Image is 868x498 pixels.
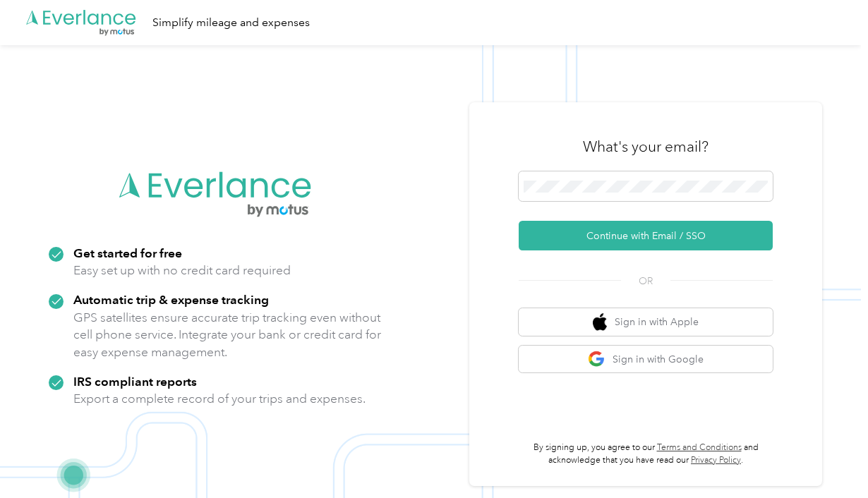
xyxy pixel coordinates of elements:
[621,274,670,289] span: OR
[691,455,741,466] a: Privacy Policy
[152,14,310,32] div: Simplify mileage and expenses
[73,374,197,389] strong: IRS compliant reports
[73,262,291,279] p: Easy set up with no credit card required
[588,351,605,368] img: google logo
[519,442,773,466] p: By signing up, you agree to our and acknowledge that you have read our .
[73,292,269,307] strong: Automatic trip & expense tracking
[73,309,382,361] p: GPS satellites ensure accurate trip tracking even without cell phone service. Integrate your bank...
[519,308,773,336] button: apple logoSign in with Apple
[519,346,773,373] button: google logoSign in with Google
[593,313,607,331] img: apple logo
[73,390,366,408] p: Export a complete record of your trips and expenses.
[657,442,742,453] a: Terms and Conditions
[519,221,773,250] button: Continue with Email / SSO
[73,245,182,260] strong: Get started for free
[583,137,709,157] h3: What's your email?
